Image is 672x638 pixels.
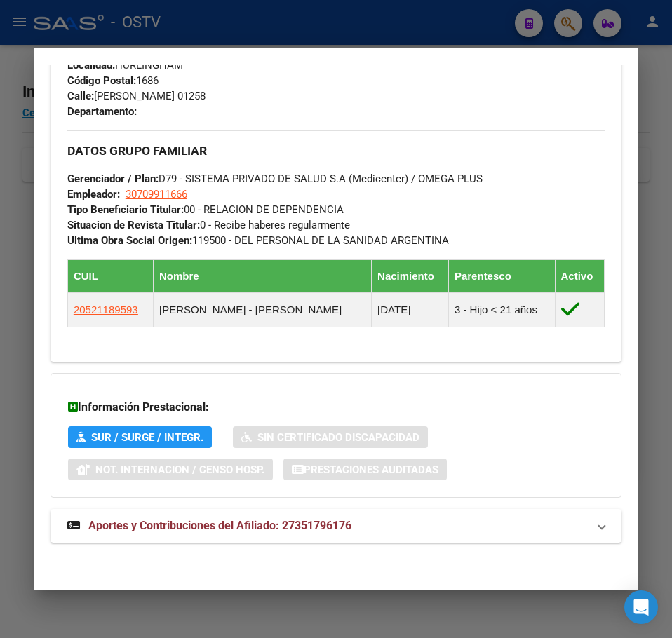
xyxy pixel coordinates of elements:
th: CUIL [67,259,153,292]
strong: Ultima Obra Social Origen: [67,234,192,247]
strong: Empleador: [67,188,120,201]
span: 00 - RELACION DE DEPENDENCIA [67,203,344,216]
strong: Departamento: [67,105,137,118]
td: 3 - Hijo < 21 años [448,292,555,327]
th: Activo [555,259,605,292]
span: D79 - SISTEMA PRIVADO DE SALUD S.A (Medicenter) / OMEGA PLUS [67,172,483,185]
mat-expansion-panel-header: Aportes y Contribuciones del Afiliado: 27351796176 [51,509,621,543]
span: 119500 - DEL PERSONAL DE LA SANIDAD ARGENTINA [67,234,449,247]
td: [PERSON_NAME] - [PERSON_NAME] [154,292,372,327]
button: SUR / SURGE / INTEGR. [68,426,212,448]
button: Not. Internacion / Censo Hosp. [68,459,273,480]
span: Not. Internacion / Censo Hosp. [95,463,264,476]
span: Prestaciones Auditadas [304,463,438,476]
h3: Información Prestacional: [68,399,604,416]
span: HURLINGHAM [67,59,183,72]
span: 20521189593 [74,304,138,315]
span: [PERSON_NAME] 01258 [67,90,206,102]
th: Nacimiento [372,259,449,292]
strong: Código Postal: [67,74,136,87]
button: Sin Certificado Discapacidad [233,426,428,448]
span: Aportes y Contribuciones del Afiliado: 27351796176 [88,519,351,532]
span: 0 - Recibe haberes regularmente [67,219,350,231]
span: Sin Certificado Discapacidad [257,431,419,444]
td: [DATE] [372,292,449,327]
strong: Situacion de Revista Titular: [67,219,200,231]
button: Prestaciones Auditadas [283,459,447,480]
strong: Gerenciador / Plan: [67,172,159,185]
th: Nombre [154,259,372,292]
strong: Localidad: [67,59,115,72]
div: Open Intercom Messenger [624,590,658,624]
span: SUR / SURGE / INTEGR. [91,431,203,444]
th: Parentesco [448,259,555,292]
strong: Tipo Beneficiario Titular: [67,203,184,216]
span: 30709911666 [126,188,187,201]
strong: Calle: [67,90,94,102]
span: 1686 [67,74,159,87]
h3: DATOS GRUPO FAMILIAR [67,143,605,158]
